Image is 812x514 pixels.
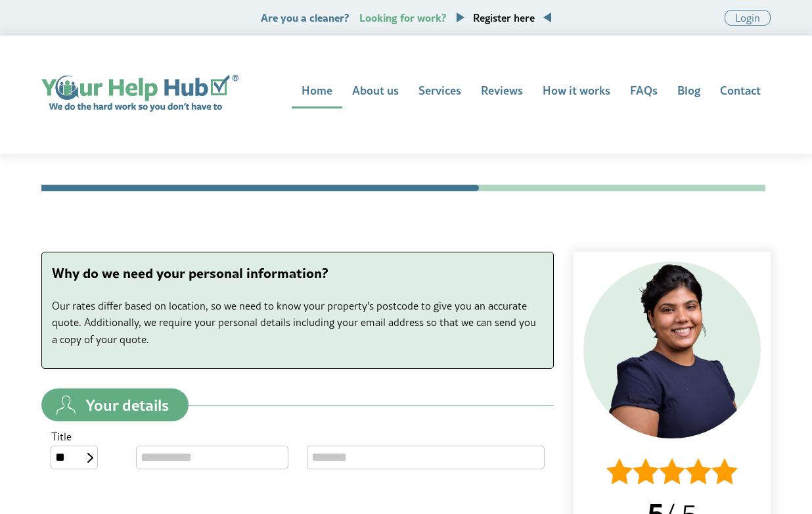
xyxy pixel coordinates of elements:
a: Home [41,75,238,112]
a: Home [292,75,342,108]
a: FAQs [620,75,667,108]
li: Address [621,185,694,191]
span: Looking for work? [359,10,447,25]
img: select-box.svg [87,453,93,463]
li: Contractor [692,185,765,191]
label: Title [51,431,117,442]
p: Are you a cleaner? [261,11,551,24]
p: Our rates differ based on location, so we need to know your property's postcode to give you an ac... [52,298,543,348]
li: Time [549,185,622,191]
a: Contact [710,75,771,108]
li: Quote [478,185,551,191]
h1: Contact details [41,231,771,252]
p: Why do we need your personal information? [52,262,543,284]
img: Your Help Hub logo [41,75,238,112]
img: your-details.svg [51,390,81,420]
a: How it works [533,75,620,108]
img: Cleaner 1 [583,262,761,439]
a: Services [409,75,471,108]
a: Register here [473,10,535,25]
a: Blog [667,75,710,108]
span: Your details [85,397,169,413]
a: Reviews [471,75,533,108]
a: Login [725,10,771,26]
a: About us [342,75,409,108]
li: Contact [41,185,479,191]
